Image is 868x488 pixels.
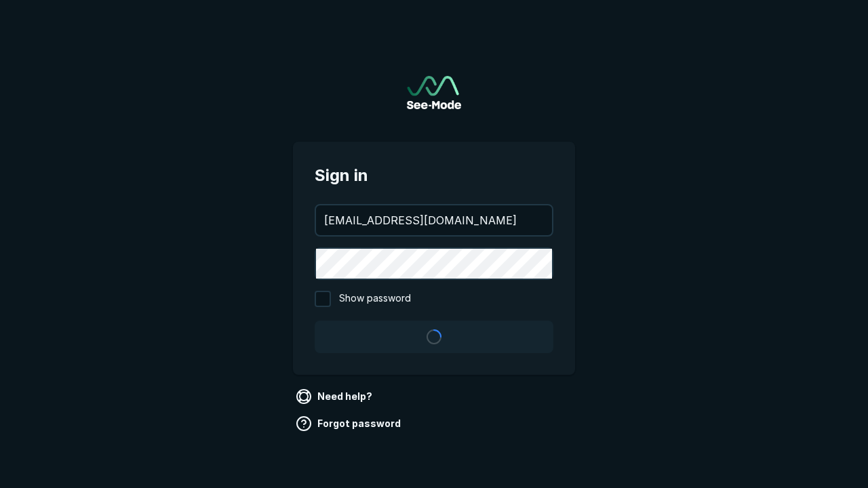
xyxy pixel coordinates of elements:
img: See-Mode Logo [407,76,461,109]
input: your@email.com [316,205,552,235]
a: Need help? [293,386,378,407]
a: Forgot password [293,413,406,434]
a: Go to sign in [407,76,461,109]
span: Sign in [315,163,553,188]
span: Show password [339,291,411,307]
